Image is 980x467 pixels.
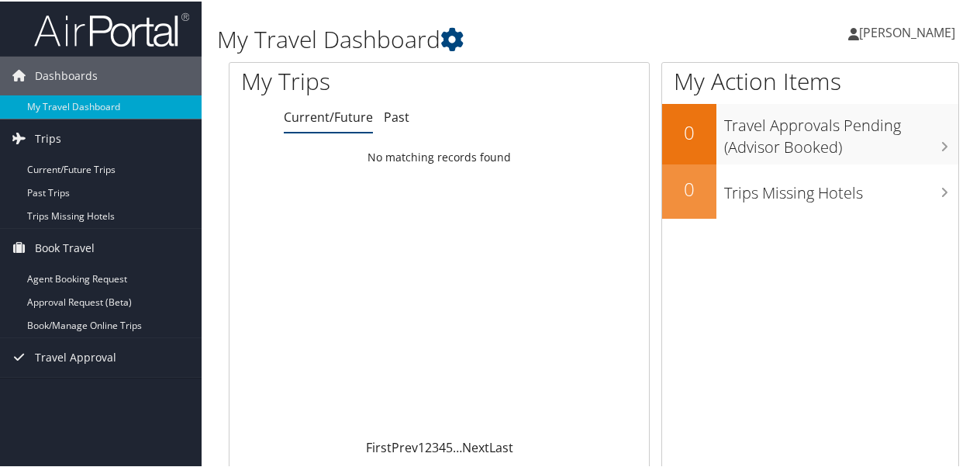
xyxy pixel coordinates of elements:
span: Travel Approval [35,337,116,375]
img: airportal-logo.png [34,10,189,47]
span: Dashboards [35,55,98,94]
a: 3 [432,438,439,455]
td: No matching records found [229,142,649,170]
a: Prev [392,438,418,455]
span: Book Travel [35,227,95,266]
a: 5 [446,438,453,455]
a: Last [489,438,513,455]
h3: Travel Approvals Pending (Advisor Booked) [724,106,958,157]
a: [PERSON_NAME] [848,8,971,54]
h2: 0 [662,175,716,201]
a: 0Trips Missing Hotels [662,163,958,217]
a: 2 [425,438,432,455]
a: 4 [439,438,446,455]
span: … [453,438,462,455]
a: 0Travel Approvals Pending (Advisor Booked) [662,102,958,162]
a: Current/Future [284,107,373,124]
a: 1 [418,438,425,455]
a: Past [384,107,409,124]
a: First [366,438,392,455]
h1: My Action Items [662,64,958,96]
span: [PERSON_NAME] [859,22,955,40]
h3: Trips Missing Hotels [724,173,958,202]
h1: My Travel Dashboard [217,22,719,54]
span: Trips [35,118,61,157]
h2: 0 [662,118,716,144]
a: Next [462,438,489,455]
h1: My Trips [241,64,463,96]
